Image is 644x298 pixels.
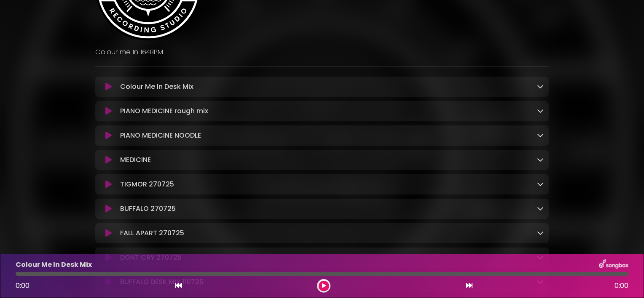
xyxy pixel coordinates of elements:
[120,179,174,189] p: TIGMOR 270725
[120,82,193,92] p: Colour Me In Desk Mix
[120,204,176,214] p: BUFFALO 270725
[120,130,201,141] p: PIANO MEDICINE NOODLE
[95,47,549,57] p: Colour me In 164BPM
[120,106,208,116] p: PIANO MEDICINE rough mix
[120,228,184,238] p: FALL APART 270725
[599,259,628,270] img: songbox-logo-white.png
[16,260,92,270] p: Colour Me In Desk Mix
[16,281,30,290] span: 0:00
[614,281,628,291] span: 0:00
[120,253,182,263] p: DONT CRY 270725
[120,155,151,165] p: MEDICINE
